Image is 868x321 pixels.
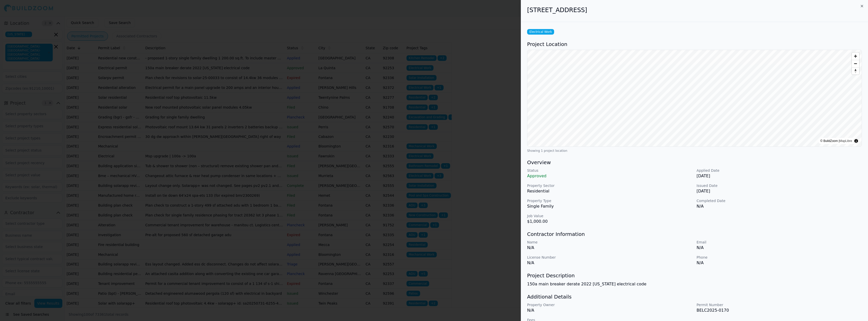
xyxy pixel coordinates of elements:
[697,168,862,173] p: Applied Date
[527,245,693,251] p: N/A
[527,218,693,225] p: $1,000.00
[527,159,862,166] h3: Overview
[697,188,862,194] p: [DATE]
[527,260,693,266] p: N/A
[527,168,693,173] p: Status
[852,60,859,67] button: Zoom out
[527,29,554,35] span: Electrical Work
[527,41,862,48] h3: Project Location
[697,203,862,209] p: N/A
[527,203,693,209] p: Single Family
[527,281,862,287] p: 150a main breaker derate 2022 [US_STATE] electrical code
[527,6,862,14] h2: [STREET_ADDRESS]
[527,149,862,153] div: Showing 1 project location
[697,302,862,307] p: Permit Number
[697,183,862,188] p: Issued Date
[852,53,859,60] button: Zoom in
[697,260,862,266] p: N/A
[527,272,862,279] h3: Project Description
[527,183,693,188] p: Property Sector
[697,255,862,260] p: Phone
[527,255,693,260] p: License Number
[527,188,693,194] p: Residential
[527,198,693,203] p: Property Type
[820,138,852,143] div: © BuildZoom |
[697,307,862,313] p: BELC2025-0170
[527,213,693,218] p: Job Value
[697,240,862,245] p: Email
[697,198,862,203] p: Completed Date
[839,139,852,143] a: MapLibre
[527,240,693,245] p: Name
[527,302,693,307] p: Property Owner
[527,231,862,238] h3: Contractor Information
[527,293,862,300] h3: Additional Details
[853,138,859,144] summary: Toggle attribution
[527,50,862,146] canvas: Map
[697,173,862,179] p: [DATE]
[697,245,862,251] p: N/A
[527,307,693,313] p: N/A
[852,67,859,75] button: Reset bearing to north
[527,173,693,179] p: Approved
